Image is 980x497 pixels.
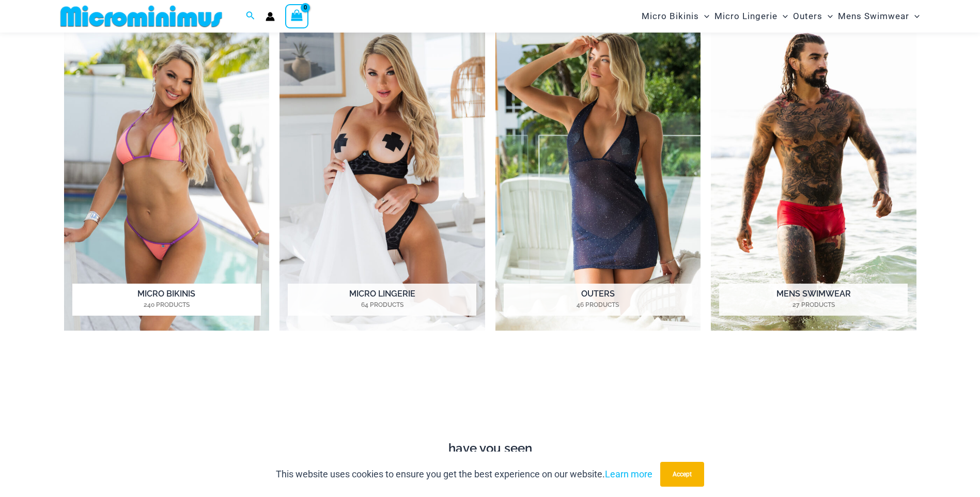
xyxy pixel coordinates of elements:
[790,3,835,29] a: OutersMenu ToggleMenu Toggle
[72,284,261,316] h2: Micro Bikinis
[64,15,270,331] a: Visit product category Micro Bikinis
[642,3,699,29] span: Micro Bikinis
[777,3,788,29] span: Menu Toggle
[288,300,476,309] mark: 64 Products
[637,2,924,31] nav: Site Navigation
[838,3,909,29] span: Mens Swimwear
[909,3,920,29] span: Menu Toggle
[72,300,261,309] mark: 240 Products
[288,284,476,316] h2: Micro Lingerie
[504,300,692,309] mark: 46 Products
[605,469,652,479] a: Learn more
[699,3,709,29] span: Menu Toggle
[64,15,270,331] img: Micro Bikinis
[711,15,916,331] img: Mens Swimwear
[495,15,701,331] a: Visit product category Outers
[279,15,485,331] img: Micro Lingerie
[246,10,255,23] a: Search icon link
[279,15,485,331] a: Visit product category Micro Lingerie
[822,3,833,29] span: Menu Toggle
[712,3,790,29] a: Micro LingerieMenu ToggleMenu Toggle
[714,3,777,29] span: Micro Lingerie
[835,3,922,29] a: Mens SwimwearMenu ToggleMenu Toggle
[719,284,908,316] h2: Mens Swimwear
[660,462,704,487] button: Accept
[276,467,652,482] p: This website uses cookies to ensure you get the best experience on our website.
[711,15,916,331] a: Visit product category Mens Swimwear
[266,12,275,21] a: Account icon link
[285,4,309,28] a: View Shopping Cart, empty
[495,15,701,331] img: Outers
[639,3,712,29] a: Micro BikinisMenu ToggleMenu Toggle
[504,284,692,316] h2: Outers
[56,441,924,456] h4: have you seen
[56,5,226,28] img: MM SHOP LOGO FLAT
[64,358,916,436] iframe: TrustedSite Certified
[719,300,908,309] mark: 27 Products
[793,3,822,29] span: Outers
